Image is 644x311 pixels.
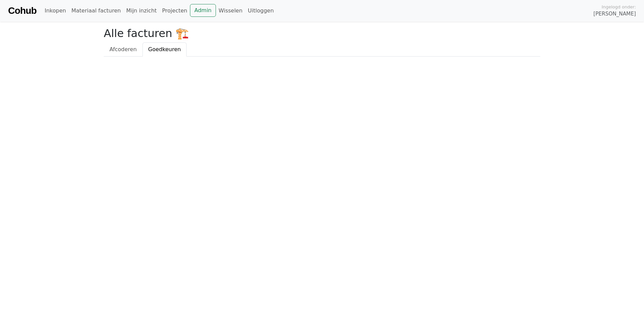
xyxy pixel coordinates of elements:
a: Projecten [159,4,190,18]
h2: Alle facturen 🏗️ [104,27,540,40]
span: Goedkeuren [148,46,181,53]
a: Mijn inzicht [124,4,160,18]
a: Afcoderen [104,42,142,57]
span: Afcoderen [109,46,137,53]
a: Uitloggen [245,4,277,18]
a: Goedkeuren [142,42,187,57]
span: Ingelogd onder: [602,4,636,10]
span: [PERSON_NAME] [593,10,636,18]
a: Materiaal facturen [69,4,124,18]
a: Wisselen [216,4,245,18]
a: Inkopen [42,4,68,18]
a: Admin [190,4,216,17]
a: Cohub [8,3,36,19]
